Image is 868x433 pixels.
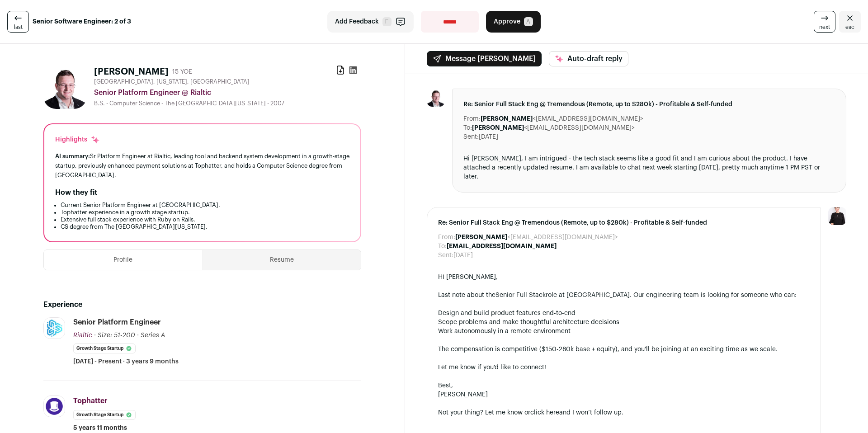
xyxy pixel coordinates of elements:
[427,51,542,66] button: Message [PERSON_NAME]
[61,209,349,216] li: Tophatter experience in a growth stage startup.
[44,250,203,270] button: Profile
[427,89,445,107] img: e9e5410173c640a9c5336131a3ccdf3147f2fb050eab27e8db3bb42a1bf86c51.jpg
[73,357,179,366] span: [DATE] - Present · 3 years 9 months
[472,123,635,132] dd: <[EMAIL_ADDRESS][DOMAIN_NAME]>
[438,251,453,260] dt: Sent:
[481,116,533,122] b: [PERSON_NAME]
[438,381,810,390] div: Best,
[137,331,139,340] span: ·
[172,67,192,76] div: 15 YOE
[94,66,169,78] h1: [PERSON_NAME]
[73,317,161,327] div: Senior Platform Engineer
[828,207,846,225] img: 9240684-medium_jpg
[73,344,136,353] li: Growth Stage Startup
[438,218,810,227] span: Re: Senior Full Stack Eng @ Tremendous (Remote, up to $280k) - Profitable & Self-funded
[7,11,29,33] a: last
[455,233,618,242] dd: <[EMAIL_ADDRESS][DOMAIN_NAME]>
[327,11,414,33] button: Add Feedback F
[839,11,861,33] a: Close
[486,11,541,33] button: Approve A
[141,332,165,339] span: Series A
[73,397,108,405] span: Tophatter
[61,223,349,231] li: CS degree from The [GEOGRAPHIC_DATA][US_STATE].
[455,234,507,240] b: [PERSON_NAME]
[438,363,810,372] div: Let me know if you'd like to connect!
[438,390,810,399] div: [PERSON_NAME]
[73,332,92,339] span: Rialtic
[549,51,628,66] button: Auto-draft reply
[14,24,23,31] span: last
[33,17,131,26] strong: Senior Software Engineer: 2 of 3
[44,396,65,417] img: c67524474e4cc104db83f1f012d1e90d1e4a5f42179b785b00d77b395737c730.jpg
[438,233,455,242] dt: From:
[94,100,361,107] div: B.S. - Computer Science - The [GEOGRAPHIC_DATA][US_STATE] - 2007
[61,202,349,209] li: Current Senior Platform Engineer at [GEOGRAPHIC_DATA].
[55,187,97,198] h2: How they fit
[55,135,100,144] div: Highlights
[335,17,379,26] span: Add Feedback
[494,17,520,26] span: Approve
[73,410,136,420] li: Growth Stage Startup
[44,318,65,339] img: 34e004c63f01e0e5c36e227d6e375b396c9c4cb1d62507c6dff8148ee4e01432.jpg
[382,17,392,26] span: F
[55,151,349,180] div: Sr Platform Engineer at Rialtic, leading tool and backend system development in a growth-stage st...
[438,408,810,417] div: Not your thing? Let me know or and I won’t follow up.
[43,66,87,109] img: e9e5410173c640a9c5336131a3ccdf3147f2fb050eab27e8db3bb42a1bf86c51.jpg
[203,250,361,270] button: Resume
[845,24,854,31] span: esc
[453,251,473,260] dd: [DATE]
[479,132,498,141] dd: [DATE]
[43,299,361,310] h2: Experience
[438,273,810,282] div: Hi [PERSON_NAME],
[524,17,533,26] span: A
[438,309,810,318] li: Design and build product features end-to-end
[438,327,810,336] li: Work autonomously in a remote environment
[94,78,250,85] span: [GEOGRAPHIC_DATA], [US_STATE], [GEOGRAPHIC_DATA]
[438,242,447,251] dt: To:
[447,243,557,249] b: [EMAIL_ADDRESS][DOMAIN_NAME]
[814,11,835,33] a: next
[495,292,546,298] a: Senior Full Stack
[530,409,559,416] a: click here
[94,332,135,339] span: · Size: 51-200
[55,153,90,159] span: AI summary:
[94,87,361,98] div: Senior Platform Engineer @ Rialtic
[463,114,481,123] dt: From:
[463,100,835,109] span: Re: Senior Full Stack Eng @ Tremendous (Remote, up to $280k) - Profitable & Self-funded
[61,216,349,223] li: Extensive full stack experience with Ruby on Rails.
[463,123,472,132] dt: To:
[438,345,810,354] div: The compensation is competitive ($150-280k base + equity), and you'll be joining at an exciting t...
[463,132,479,141] dt: Sent:
[481,114,643,123] dd: <[EMAIL_ADDRESS][DOMAIN_NAME]>
[438,291,810,300] div: Last note about the role at [GEOGRAPHIC_DATA]. Our engineering team is looking for someone who can:
[819,24,830,31] span: next
[438,318,810,327] li: Scope problems and make thoughtful architecture decisions
[472,125,524,131] b: [PERSON_NAME]
[73,424,127,433] span: 5 years 11 months
[463,154,835,181] div: Hi [PERSON_NAME], I am intrigued - the tech stack seems like a good fit and I am curious about th...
